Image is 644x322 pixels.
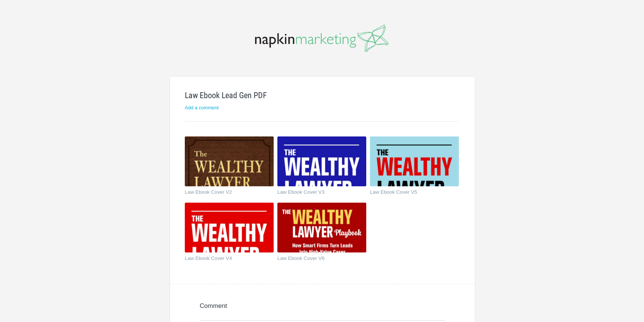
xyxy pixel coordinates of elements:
[277,136,366,186] img: napkinmarketing_wt5s0t_thumb.jpg
[185,91,459,100] h1: Law Ebook Lead Gen PDF
[370,136,459,186] img: napkinmarketing_kmpg8d_thumb.jpg
[370,190,450,197] a: Law Ebook Cover V5
[277,256,357,263] a: Law Ebook Cover V6
[185,105,219,110] a: Add a comment
[185,136,274,186] img: napkinmarketing_ai2yzp_thumb.jpg
[277,190,357,197] a: Law Ebook Cover V3
[185,190,265,197] a: Law Ebook Cover V2
[255,24,389,52] img: napkinmarketing-logo_20160520102043.png
[277,203,366,252] img: napkinmarketing_wf1dxj_thumb.jpg
[185,256,265,263] a: Law Ebook Cover V4
[200,303,445,309] h4: Comment
[185,203,274,252] img: napkinmarketing_8e68r5_thumb.jpg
